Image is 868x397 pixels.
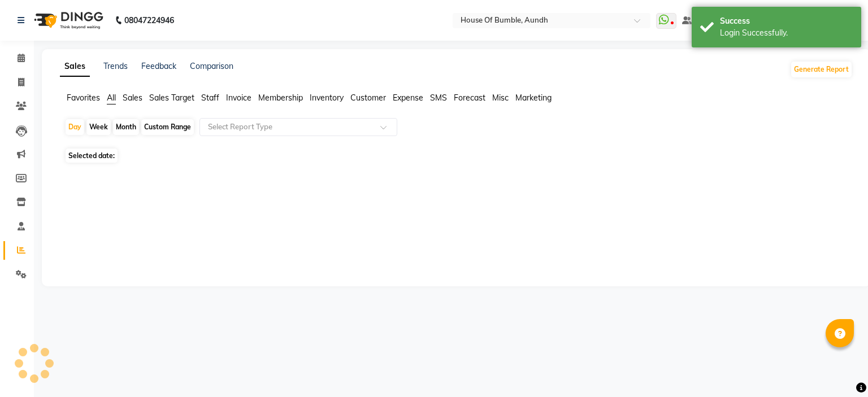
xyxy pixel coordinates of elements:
[141,119,194,135] div: Custom Range
[720,27,853,39] div: Login Successfully.
[350,93,386,103] span: Customer
[492,93,509,103] span: Misc
[66,119,84,135] div: Day
[393,93,423,103] span: Expense
[720,15,853,27] div: Success
[515,93,552,103] span: Marketing
[67,93,100,103] span: Favorites
[149,93,194,103] span: Sales Target
[454,93,485,103] span: Forecast
[60,56,90,77] a: Sales
[107,93,116,103] span: All
[791,62,852,77] button: Generate Report
[86,119,111,135] div: Week
[29,5,106,36] img: logo
[123,93,142,103] span: Sales
[201,93,219,103] span: Staff
[103,61,128,71] a: Trends
[113,119,139,135] div: Month
[310,93,344,103] span: Inventory
[258,93,303,103] span: Membership
[430,93,447,103] span: SMS
[141,61,176,71] a: Feedback
[226,93,251,103] span: Invoice
[66,149,118,163] span: Selected date:
[190,61,233,71] a: Comparison
[124,5,174,36] b: 08047224946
